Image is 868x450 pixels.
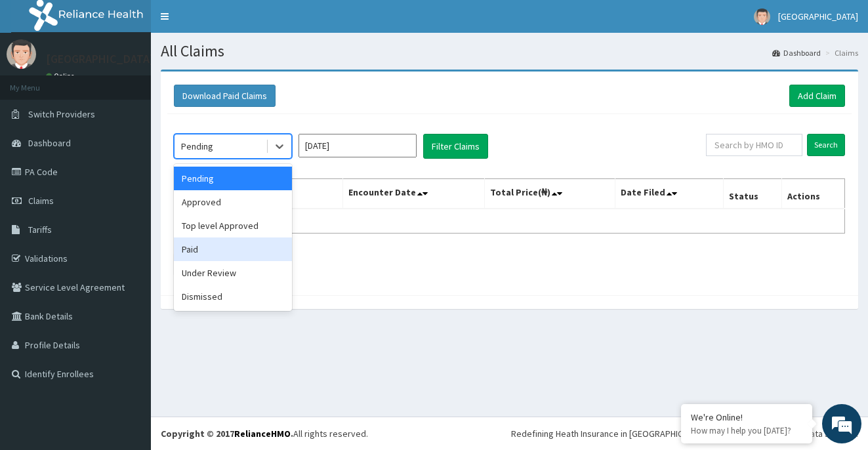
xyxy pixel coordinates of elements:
[484,179,615,209] th: Total Price(₦)
[174,237,292,261] div: Paid
[46,72,77,81] a: Online
[343,179,484,209] th: Encounter Date
[28,108,95,120] span: Switch Providers
[161,428,293,440] strong: Copyright © 2017 .
[7,306,250,352] textarea: Type your message and hit 'Enter'
[423,134,488,159] button: Filter Claims
[511,427,858,440] div: Redefining Heath Insurance in [GEOGRAPHIC_DATA] using Telemedicine and Data Science!
[789,85,845,107] a: Add Claim
[161,43,858,60] h1: All Claims
[772,47,821,58] a: Dashboard
[24,66,53,98] img: d_794563401_company_1708531726252_794563401
[822,47,858,58] li: Claims
[781,179,844,209] th: Actions
[615,179,724,209] th: Date Filed
[706,134,802,156] input: Search by HMO ID
[28,224,52,235] span: Tariffs
[174,190,292,214] div: Approved
[754,9,770,25] img: User Image
[28,137,71,149] span: Dashboard
[76,139,181,272] span: We're online!
[299,134,417,157] input: Select Month and Year
[691,425,802,436] p: How may I help you today?
[174,261,292,285] div: Under Review
[174,214,292,237] div: Top level Approved
[151,417,868,450] footer: All rights reserved.
[7,39,36,69] img: User Image
[68,73,220,91] div: Chat with us now
[234,428,291,440] a: RelianceHMO
[691,411,802,423] div: We're Online!
[215,7,247,38] div: Minimize live chat window
[174,85,276,107] button: Download Paid Claims
[174,167,292,190] div: Pending
[46,53,154,65] p: [GEOGRAPHIC_DATA]
[174,285,292,308] div: Dismissed
[28,195,54,207] span: Claims
[723,179,781,209] th: Status
[778,10,858,22] span: [GEOGRAPHIC_DATA]
[181,140,213,153] div: Pending
[807,134,845,156] input: Search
